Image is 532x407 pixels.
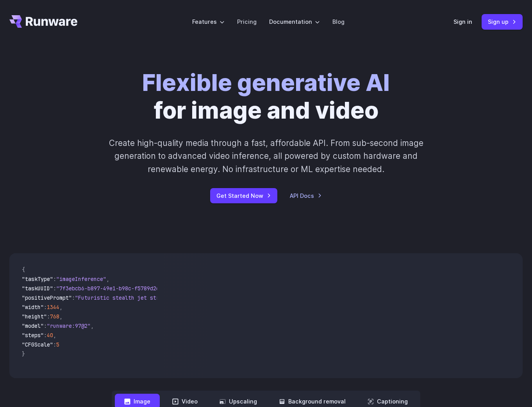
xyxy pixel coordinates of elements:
a: API Docs [290,191,322,200]
span: : [44,322,47,329]
span: , [91,322,94,329]
span: 1344 [47,304,59,311]
span: "steps" [22,332,44,339]
span: "7f3ebcb6-b897-49e1-b98c-f5789d2d40d7" [56,285,175,292]
span: , [53,332,56,339]
span: "taskUUID" [22,285,53,292]
span: "width" [22,304,44,311]
span: "positivePrompt" [22,294,72,301]
span: : [53,275,56,283]
span: , [106,275,109,283]
a: Sign up [482,14,523,29]
span: : [53,285,56,292]
span: : [44,304,47,311]
span: 768 [50,313,59,320]
span: "height" [22,313,47,320]
span: "runware:97@2" [47,322,91,329]
span: 40 [47,332,53,339]
label: Features [192,17,225,26]
a: Pricing [237,17,257,26]
a: Go to / [9,15,77,28]
span: "CFGScale" [22,341,53,348]
span: "imageInference" [56,275,106,283]
span: : [53,341,56,348]
span: { [22,266,25,273]
strong: Flexible generative AI [142,69,390,96]
p: Create high-quality media through a fast, affordable API. From sub-second image generation to adv... [102,137,430,176]
a: Get Started Now [210,188,277,203]
span: "taskType" [22,275,53,283]
a: Blog [332,17,345,26]
span: : [47,313,50,320]
span: } [22,350,25,357]
span: 5 [56,341,59,348]
span: , [59,304,62,311]
span: : [72,294,75,301]
h1: for image and video [142,69,390,124]
label: Documentation [269,17,320,26]
span: "Futuristic stealth jet streaking through a neon-lit cityscape with glowing purple exhaust" [75,294,359,301]
span: : [44,332,47,339]
a: Sign in [453,17,472,26]
span: "model" [22,322,44,329]
span: , [59,313,62,320]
